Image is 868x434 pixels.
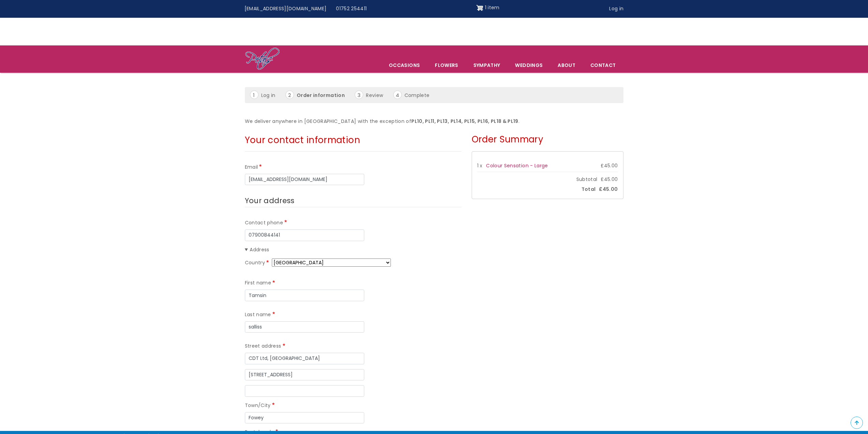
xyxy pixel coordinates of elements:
a: Shopping cart 1 item [476,2,499,13]
a: Colour Sensation - Large [486,162,548,169]
a: Contact [583,58,623,72]
img: Shopping cart [476,2,483,13]
span: Your contact information [245,134,360,146]
label: Email [245,163,263,171]
a: About [550,58,583,72]
summary: Address [245,246,461,254]
li: Complete [393,90,438,100]
span: 1 item [485,4,500,11]
strong: PL10, PL11, PL13, PL14, PL15, PL16, PL18 & PL19 [411,118,518,125]
span: Your address [245,196,295,206]
span: £45.00 [601,176,618,184]
a: Flowers [428,58,465,72]
label: First name [245,279,277,287]
label: Town/City [245,402,276,410]
li: Order information [285,90,353,100]
a: Sympathy [466,58,507,72]
span: £45.00 [599,185,618,194]
a: Log in [604,2,628,15]
p: We deliver anywhere in [GEOGRAPHIC_DATA] with the exception of . [245,117,623,126]
a: [EMAIL_ADDRESS][DOMAIN_NAME] [240,2,332,15]
label: Contact phone [245,219,289,227]
span: Subtotal [573,176,601,184]
span: Occasions [382,58,427,72]
a: 01752 254411 [331,2,371,15]
td: 1 x [477,160,486,172]
img: Home [245,47,280,71]
label: Street address [245,342,286,350]
span: Total [578,185,599,194]
label: Country [245,259,270,267]
h3: Order Summary [472,130,623,150]
td: £45.00 [589,160,618,172]
span: Weddings [508,58,550,72]
li: Review [355,90,392,100]
label: Last name [245,311,277,319]
li: Log in [250,90,284,100]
